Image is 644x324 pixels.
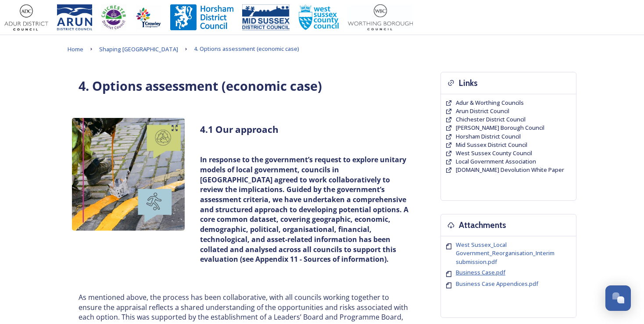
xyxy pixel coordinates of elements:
a: West Sussex County Council [456,149,532,157]
span: West Sussex_Local Government_Reorganisation_Interim submission.pdf [456,241,555,265]
button: Open Chat [605,285,631,311]
span: Horsham District Council [456,132,521,140]
a: Horsham District Council [456,132,521,141]
a: Local Government Association [456,157,536,166]
span: [DOMAIN_NAME] Devolution White Paper [456,166,564,174]
a: [DOMAIN_NAME] Devolution White Paper [456,166,564,174]
img: Crawley%20BC%20logo.jpg [135,4,161,31]
img: Horsham%20DC%20Logo.jpg [170,4,233,31]
span: West Sussex County Council [456,149,532,157]
strong: 4.1 Our approach [200,123,279,135]
span: Shaping [GEOGRAPHIC_DATA] [99,45,178,53]
span: Mid Sussex District Council [456,141,527,149]
a: Shaping [GEOGRAPHIC_DATA] [99,44,178,54]
span: 4. Options assessment (economic case) [194,45,299,53]
span: Arun District Council [456,107,509,115]
a: Mid Sussex District Council [456,141,527,149]
a: [PERSON_NAME] Borough Council [456,124,544,132]
a: Chichester District Council [456,115,526,124]
a: Home [68,44,83,54]
strong: In response to the government’s request to explore unitary models of local government, councils i... [200,155,410,264]
a: Adur & Worthing Councils [456,99,524,107]
span: Local Government Association [456,157,536,165]
span: [PERSON_NAME] Borough Council [456,124,544,132]
span: Adur & Worthing Councils [456,99,524,107]
img: Adur%20logo%20%281%29.jpeg [4,4,48,31]
h3: Links [459,77,478,89]
h3: Attachments [459,219,506,231]
span: Business Case.pdf [456,268,505,276]
span: Home [68,45,83,53]
img: Arun%20District%20Council%20logo%20blue%20CMYK.jpg [57,4,92,31]
strong: 4. Options assessment (economic case) [79,77,322,94]
a: Arun District Council [456,107,509,115]
img: 150ppimsdc%20logo%20blue.png [242,4,290,31]
span: Business Case Appendices.pdf [456,280,538,288]
span: Chichester District Council [456,115,526,123]
img: WSCCPos-Spot-25mm.jpg [298,4,340,31]
img: CDC%20Logo%20-%20you%20may%20have%20a%20better%20version.jpg [101,4,126,31]
img: Worthing_Adur%20%281%29.jpg [348,4,413,31]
